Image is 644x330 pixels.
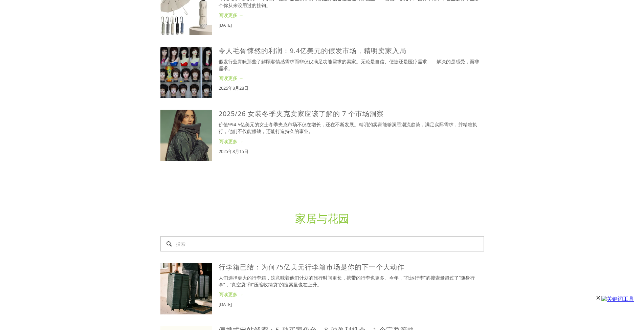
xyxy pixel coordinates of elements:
[160,47,219,98] a: 令人毛骨悚然的利润：9.4亿美元的假发市场，精明卖家入局
[219,291,484,298] a: 阅读更多 →
[219,75,244,81] font: 阅读更多 →
[219,12,484,19] a: 阅读更多 →
[219,138,244,145] font: 阅读更多 →
[160,47,212,98] img: 令人毛骨悚然的利润：9.4亿美元的假发市场，精明卖家入局
[160,236,484,251] input: 搜索
[219,46,406,55] a: 令人毛骨悚然的利润：9.4亿美元的假发市场，精明卖家入局
[219,301,232,307] font: [DATE]
[219,262,404,271] a: 行李箱已结：为何75亿美元行李箱市场是你的下一个大动作
[219,291,244,298] font: 阅读更多 →
[219,75,484,82] a: 阅读更多 →
[219,58,479,71] font: 假发行业青睐那些了解顾客情感需求而非仅仅满足功能需求的卖家。无论是自信、便捷还是医疗需求——解决的是感受，而非需求。
[219,148,248,154] font: 2025年8月15日
[219,85,248,91] font: 2025年8月28日
[160,263,219,314] a: 行李箱已结：为何75亿美元行李箱市场是你的下一个大动作
[219,121,477,134] font: 价值994.5亿美元的女士冬季夹克市场不仅在增长，还在不断发展。精明的卖家能够洞悉潮流趋势，满足实际需求，并精准执行，他们不仅能赚钱，还能打造持久的事业。
[160,110,212,161] img: 2025/26 女装冬季夹克卖家应该了解的 7 个市场洞察
[219,138,484,145] a: 阅读更多 →
[219,12,244,18] font: 阅读更多 →
[219,109,384,118] a: 2025/26 女装冬季夹克卖家应该了解的 7 个市场洞察
[160,263,212,314] img: 行李箱已结：为何75亿美元行李箱市场是你的下一个大动作
[160,110,219,161] a: 2025/26 女装冬季夹克卖家应该了解的 7 个市场洞察
[295,211,349,225] a: 家居与花园
[219,274,475,288] font: 人们选择更大的行李箱，这意味着他们计划的旅行时间更长，携带的行李也更多。今年，“托运行李”的搜索量超过了“随身行李”，“真空袋”和“压缩收纳袋”的搜索量也在上升。
[219,22,232,28] font: [DATE]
